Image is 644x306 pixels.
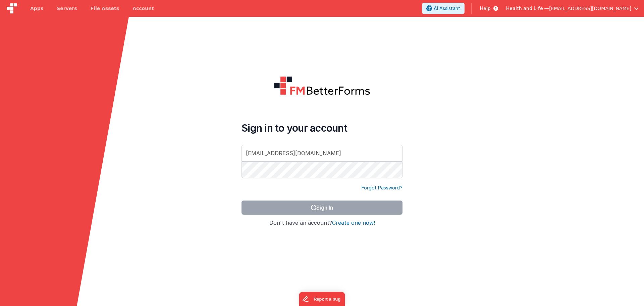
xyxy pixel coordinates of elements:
input: Email Address [241,145,402,162]
iframe: Marker.io feedback button [299,292,345,306]
span: Servers [57,5,77,12]
button: Create one now! [332,220,375,226]
h4: Sign in to your account [241,122,402,134]
span: AI Assistant [434,5,460,12]
h4: Don't have an account? [241,220,402,226]
button: AI Assistant [422,3,465,14]
a: Forgot Password? [362,184,402,191]
span: File Assets [91,5,119,12]
span: [EMAIL_ADDRESS][DOMAIN_NAME] [549,5,631,12]
button: Health and Life — [EMAIL_ADDRESS][DOMAIN_NAME] [506,5,639,12]
button: Sign In [241,201,402,215]
span: Apps [30,5,43,12]
span: Help [480,5,491,12]
span: Health and Life — [506,5,549,12]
